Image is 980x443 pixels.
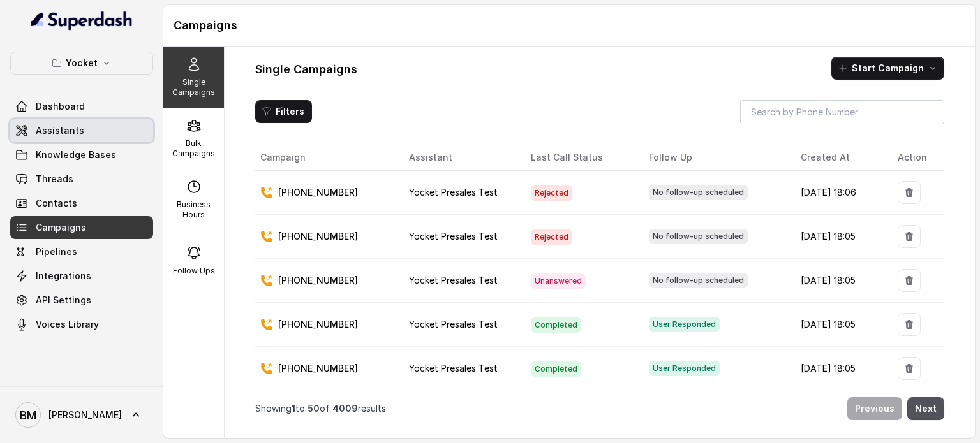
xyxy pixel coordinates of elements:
[36,294,91,307] span: API Settings
[36,124,84,137] span: Assistants
[278,318,358,331] p: [PHONE_NUMBER]
[255,100,312,123] button: Filters
[278,230,358,243] p: [PHONE_NUMBER]
[36,221,86,234] span: Campaigns
[791,303,887,347] td: [DATE] 18:05
[168,138,219,159] p: Bulk Campaigns
[531,317,581,333] span: Completed
[255,389,944,428] nav: Pagination
[887,145,944,171] th: Action
[10,397,153,433] a: [PERSON_NAME]
[36,245,77,258] span: Pipelines
[10,52,153,75] button: Yocket
[36,173,73,185] span: Threads
[10,119,153,142] a: Assistants
[36,100,85,113] span: Dashboard
[847,397,902,420] button: Previous
[409,363,498,374] span: Yocket Presales Test
[531,361,581,377] span: Completed
[10,95,153,118] a: Dashboard
[791,259,887,303] td: [DATE] 18:05
[907,397,944,420] button: Next
[10,289,153,312] a: API Settings
[48,409,122,421] span: [PERSON_NAME]
[791,171,887,215] td: [DATE] 18:06
[531,185,572,201] span: Rejected
[10,265,153,287] a: Integrations
[10,313,153,336] a: Voices Library
[173,266,215,276] p: Follow Ups
[10,192,153,215] a: Contacts
[36,149,116,161] span: Knowledge Bases
[168,200,219,220] p: Business Hours
[791,347,887,391] td: [DATE] 18:05
[66,55,98,71] p: Yocket
[791,215,887,259] td: [DATE] 18:05
[255,402,386,415] p: Showing to of results
[409,231,498,242] span: Yocket Presales Test
[36,318,99,331] span: Voices Library
[531,229,572,245] span: Rejected
[10,168,153,191] a: Threads
[278,362,358,375] p: [PHONE_NUMBER]
[20,409,36,422] text: BM
[399,145,521,171] th: Assistant
[292,403,295,414] span: 1
[36,197,77,210] span: Contacts
[831,57,944,80] button: Start Campaign
[278,186,358,199] p: [PHONE_NUMBER]
[649,185,748,200] span: No follow-up scheduled
[255,145,399,171] th: Campaign
[409,275,498,286] span: Yocket Presales Test
[31,10,133,31] img: light.svg
[649,273,748,288] span: No follow-up scheduled
[409,319,498,330] span: Yocket Presales Test
[36,270,91,282] span: Integrations
[639,145,791,171] th: Follow Up
[255,59,357,80] h1: Single Campaigns
[278,274,358,287] p: [PHONE_NUMBER]
[791,145,887,171] th: Created At
[531,273,586,289] span: Unanswered
[649,317,720,332] span: User Responded
[174,15,965,36] h1: Campaigns
[168,77,219,98] p: Single Campaigns
[649,229,748,244] span: No follow-up scheduled
[10,240,153,263] a: Pipelines
[409,187,498,198] span: Yocket Presales Test
[521,145,639,171] th: Last Call Status
[308,403,320,414] span: 50
[740,100,944,124] input: Search by Phone Number
[10,143,153,166] a: Knowledge Bases
[649,361,720,376] span: User Responded
[10,216,153,239] a: Campaigns
[332,403,358,414] span: 4009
